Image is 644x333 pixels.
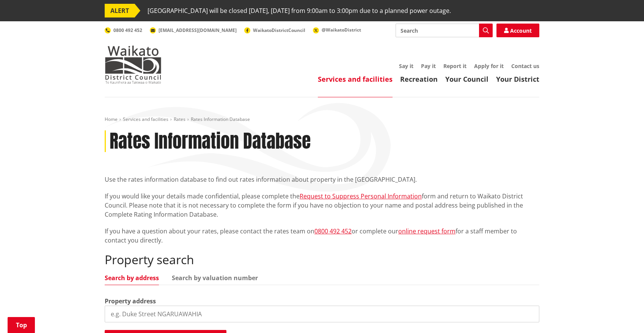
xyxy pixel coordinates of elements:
p: Use the rates information database to find out rates information about property in the [GEOGRAPHI... [105,175,539,184]
a: 0800 492 452 [314,227,352,235]
span: Rates Information Database [191,116,250,122]
a: Rates [174,116,185,122]
a: Search by address [105,275,159,281]
a: @WaikatoDistrict [313,27,361,33]
a: online request form [398,227,456,235]
span: [GEOGRAPHIC_DATA] will be closed [DATE], [DATE] from 9:00am to 3:00pm due to a planned power outage. [148,4,451,17]
span: ALERT [105,4,135,17]
nav: breadcrumb [105,116,539,123]
a: Pay it [421,62,436,70]
input: e.g. Duke Street NGARUAWAHIA [105,306,539,322]
span: 0800 492 452 [113,27,142,33]
a: Report it [443,62,467,70]
a: WaikatoDistrictCouncil [244,27,305,33]
a: Your Council [445,75,488,84]
p: If you would like your details made confidential, please complete the form and return to Waikato ... [105,192,539,219]
a: Say it [399,62,413,70]
a: Top [8,317,35,333]
a: Apply for it [474,62,504,70]
label: Property address [105,297,156,306]
input: Search input [396,24,493,37]
a: Home [105,116,118,122]
a: 0800 492 452 [105,27,142,33]
a: Services and facilities [318,75,393,84]
a: Account [496,24,539,37]
span: @WaikatoDistrict [322,27,361,33]
h2: Property search [105,252,539,267]
a: Services and facilities [123,116,168,122]
a: Search by valuation number [172,275,258,281]
img: Waikato District Council - Te Kaunihera aa Takiwaa o Waikato [105,46,162,84]
a: Your District [496,75,539,84]
a: Request to Suppress Personal Information [300,192,422,200]
a: Recreation [400,75,438,84]
h1: Rates Information Database [110,130,311,152]
a: [EMAIL_ADDRESS][DOMAIN_NAME] [150,27,237,33]
p: If you have a question about your rates, please contact the rates team on or complete our for a s... [105,227,539,245]
a: Contact us [511,62,539,70]
span: [EMAIL_ADDRESS][DOMAIN_NAME] [159,27,237,33]
span: WaikatoDistrictCouncil [253,27,305,33]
